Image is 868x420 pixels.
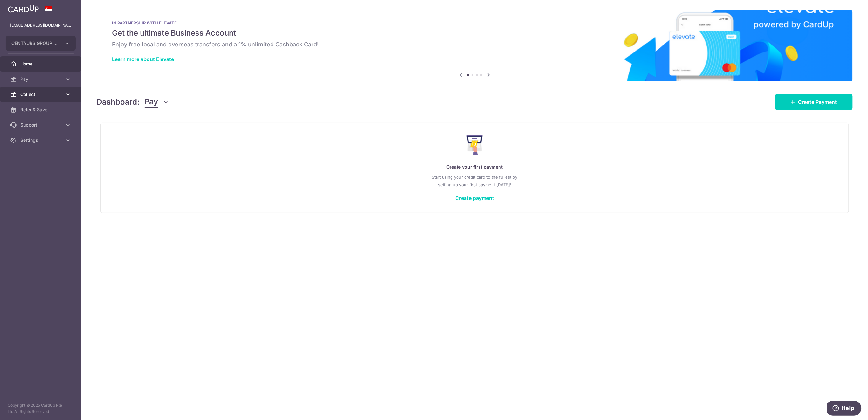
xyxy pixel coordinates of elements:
[20,61,62,67] span: Home
[145,96,158,108] span: Pay
[112,56,174,62] a: Learn more about Elevate
[20,122,62,128] span: Support
[775,94,853,110] a: Create Payment
[145,96,169,108] button: Pay
[97,96,140,108] h4: Dashboard:
[798,98,837,106] span: Create Payment
[114,173,836,189] p: Start using your credit card to the fullest by setting up your first payment [DATE]!
[20,76,62,82] span: Pay
[112,20,837,25] p: IN PARTNERSHIP WITH ELEVATE
[8,5,39,13] img: CardUp
[20,91,62,98] span: Collect
[97,10,853,81] img: Renovation banner
[455,195,494,201] a: Create payment
[20,107,62,113] span: Refer & Save
[112,28,837,38] h5: Get the ultimate Business Account
[6,36,76,51] button: CENTAURS GROUP PRIVATE LIMITED
[10,22,71,29] p: [EMAIL_ADDRESS][DOMAIN_NAME]
[20,137,62,143] span: Settings
[112,41,837,48] h6: Enjoy free local and overseas transfers and a 1% unlimited Cashback Card!
[114,163,836,171] p: Create your first payment
[827,401,862,417] iframe: Opens a widget where you can find more information
[467,135,483,155] img: Make Payment
[11,40,59,46] span: CENTAURS GROUP PRIVATE LIMITED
